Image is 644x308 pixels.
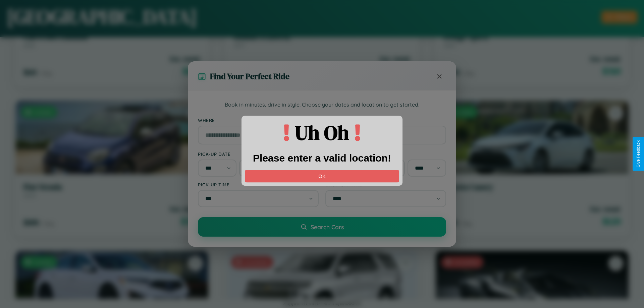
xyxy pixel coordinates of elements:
[198,117,446,123] label: Where
[198,151,319,157] label: Pick-up Date
[210,71,289,82] h3: Find Your Perfect Ride
[311,223,344,231] span: Search Cars
[325,182,446,187] label: Drop-off Time
[198,182,319,187] label: Pick-up Time
[198,101,446,109] p: Book in minutes, drive in style. Choose your dates and location to get started.
[325,151,446,157] label: Drop-off Date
